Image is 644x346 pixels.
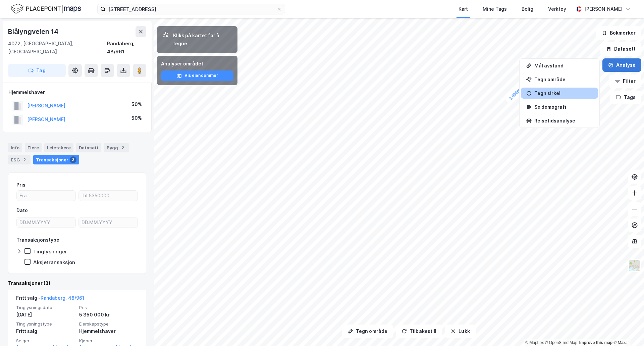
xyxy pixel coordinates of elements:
[104,143,129,152] div: Bygg
[534,104,593,110] div: Se demografi
[342,325,393,338] button: Tegn område
[600,42,641,56] button: Datasett
[610,91,641,104] button: Tags
[70,156,76,163] div: 3
[79,321,138,327] span: Eierskapstype
[17,191,75,201] input: Fra
[596,26,641,40] button: Bokmerker
[16,327,75,335] div: Fritt salg
[8,88,146,96] div: Hjemmelshaver
[79,191,138,201] input: Til 5350000
[579,340,612,345] a: Improve this map
[8,26,60,37] div: Blålyngveien 14
[504,83,526,105] div: Map marker
[79,217,138,228] input: DD.MM.YYYY
[119,144,126,151] div: 2
[173,32,232,48] div: Klikk på kartet for å tegne
[8,64,66,77] button: Tag
[525,340,544,345] a: Mapbox
[25,143,42,152] div: Eiere
[16,305,75,310] span: Tinglysningsdato
[16,321,75,327] span: Tinglysningstype
[33,155,79,164] div: Transaksjoner
[522,5,533,13] div: Bolig
[16,311,75,319] div: [DATE]
[534,63,593,68] div: Mål avstand
[610,314,644,346] div: Kontrollprogram for chat
[610,314,644,346] iframe: Chat Widget
[8,40,107,56] div: 4072, [GEOGRAPHIC_DATA], [GEOGRAPHIC_DATA]
[534,77,593,82] div: Tegn område
[131,100,142,108] div: 50%
[534,118,593,123] div: Reisetidsanalyse
[545,340,578,345] a: OpenStreetMap
[8,279,146,287] div: Transaksjoner (3)
[161,70,233,81] button: Vis eiendommer
[33,259,75,265] div: Aksjetransaksjon
[76,143,101,152] div: Datasett
[17,217,75,228] input: DD.MM.YYYY
[16,181,25,189] div: Pris
[602,58,641,72] button: Analyse
[131,114,142,122] div: 50%
[44,143,73,152] div: Leietakere
[483,5,507,13] div: Mine Tags
[161,60,233,68] div: Analyser området
[79,305,138,310] span: Pris
[459,5,468,13] div: Kart
[11,3,81,15] img: logo.f888ab2527a4732fd821a326f86c7f29.svg
[548,5,566,13] div: Verktøy
[445,325,475,338] button: Lukk
[21,156,28,163] div: 2
[33,248,67,255] div: Tinglysninger
[79,311,138,319] div: 5 350 000 kr
[106,4,277,14] input: Søk på adresse, matrikkel, gårdeiere, leietakere eller personer
[8,143,22,152] div: Info
[41,295,84,301] a: Randaberg, 48/961
[584,5,623,13] div: [PERSON_NAME]
[16,338,75,344] span: Selger
[79,327,138,335] div: Hjemmelshaver
[107,40,146,56] div: Randaberg, 48/961
[609,75,641,88] button: Filter
[396,325,442,338] button: Tilbakestill
[79,338,138,344] span: Kjøper
[16,206,28,214] div: Dato
[628,259,641,272] img: Z
[16,236,59,244] div: Transaksjonstype
[16,294,84,305] div: Fritt salg -
[8,155,31,164] div: ESG
[534,90,593,96] div: Tegn sirkel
